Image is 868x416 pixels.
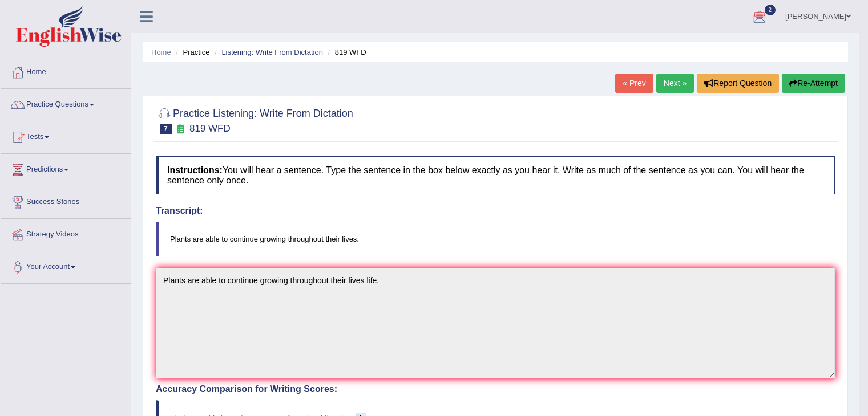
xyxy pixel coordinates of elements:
[1,186,131,215] a: Success Stories
[173,47,209,58] li: Practice
[1,121,131,150] a: Tests
[156,105,353,134] h2: Practice Listening: Write From Dictation
[1,219,131,247] a: Strategy Videos
[151,48,171,56] a: Home
[167,165,223,175] b: Instructions:
[1,251,131,280] a: Your Account
[175,124,187,134] small: Exam occurring question
[1,56,131,85] a: Home
[156,206,835,216] h4: Transcript:
[156,222,835,256] blockquote: Plants are able to continue growing throughout their lives.
[656,74,694,93] a: Next »
[765,5,776,15] span: 2
[697,74,779,93] button: Report Question
[156,384,835,394] h4: Accuracy Comparison for Writing Scores:
[782,74,845,93] button: Re-Attempt
[189,123,231,134] small: 819 WFD
[160,124,172,134] span: 7
[615,74,653,93] a: « Prev
[1,89,131,117] a: Practice Questions
[1,154,131,182] a: Predictions
[221,48,323,56] a: Listening: Write From Dictation
[156,156,835,194] h4: You will hear a sentence. Type the sentence in the box below exactly as you hear it. Write as muc...
[325,47,366,58] li: 819 WFD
